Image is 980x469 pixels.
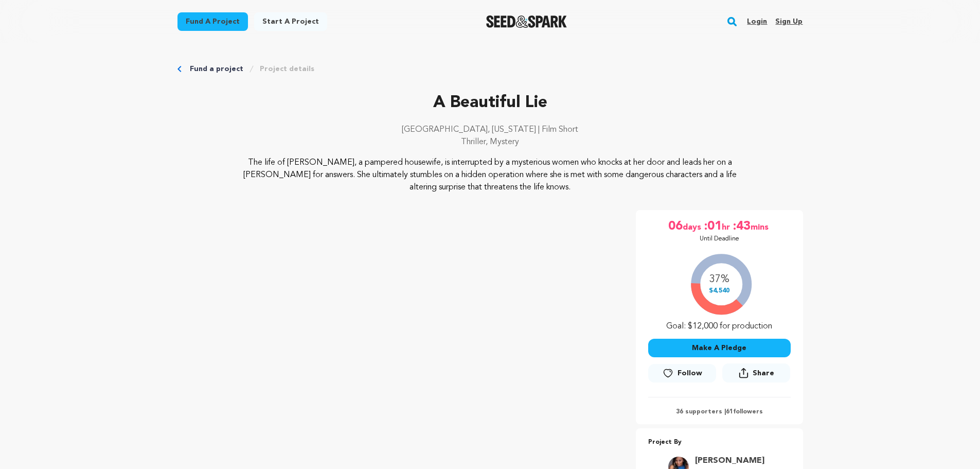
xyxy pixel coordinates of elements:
a: Project details [260,64,314,74]
a: Follow [648,364,716,383]
div: Breadcrumb [177,64,803,74]
span: :01 [703,218,722,235]
span: 06 [668,218,683,235]
span: Follow [678,368,702,378]
span: Share [753,368,774,378]
a: Login [747,13,767,30]
a: Start a project [254,12,327,31]
a: Seed&Spark Homepage [486,15,567,28]
span: hr [722,218,732,235]
span: :43 [732,218,751,235]
span: mins [751,218,771,235]
p: Project By [648,437,791,448]
a: Sign up [775,13,803,30]
span: days [683,218,703,235]
a: Goto Tarnesha Small profile [695,455,764,467]
p: A Beautiful Lie [177,91,803,115]
p: Until Deadline [700,235,739,243]
button: Share [722,363,790,383]
a: Fund a project [177,12,248,31]
span: Share [722,363,790,387]
span: 61 [726,409,733,415]
p: The life of [PERSON_NAME], a pampered housewife, is interrupted by a mysterious women who knocks ... [240,157,740,194]
button: Make A Pledge [648,339,791,357]
p: Thriller, Mystery [177,136,803,148]
p: [GEOGRAPHIC_DATA], [US_STATE] | Film Short [177,124,803,136]
p: 36 supporters | followers [648,408,791,416]
a: Fund a project [190,64,243,74]
img: Seed&Spark Logo Dark Mode [486,15,567,28]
